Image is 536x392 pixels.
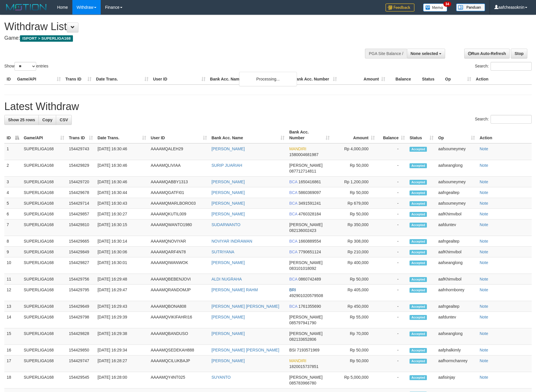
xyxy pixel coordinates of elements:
[14,62,36,71] select: Showentries
[388,74,420,85] th: Balance
[95,236,148,247] td: [DATE] 16:30:14
[67,356,95,372] td: 154429747
[148,345,209,356] td: AAAAMQSEDEKAH888
[21,328,67,345] td: SUPERLIGA168
[67,177,95,187] td: 154429720
[60,118,68,122] span: CSV
[212,239,252,243] a: NOVIYAR INDRAWAN
[212,331,245,336] a: [PERSON_NAME]
[410,147,427,152] span: Accepted
[148,301,209,312] td: AAAAMQBONA808
[67,247,95,257] td: 154429849
[289,381,316,385] span: Copy 085783966780 to clipboard
[436,187,477,198] td: aafngealtep
[148,372,209,389] td: AAAAMQY4NT025
[67,372,95,389] td: 154429545
[94,74,151,85] th: Date Trans.
[436,219,477,236] td: aafduntev
[4,3,48,12] img: MOTION_logo.png
[332,301,377,312] td: Rp 450,000
[95,372,148,389] td: [DATE] 16:28:00
[67,127,95,143] th: Trans ID: activate to sort column ascending
[436,274,477,285] td: aafKhimvibol
[21,372,67,389] td: SUPERLIGA168
[298,212,321,216] span: Copy 4760328184 to clipboard
[332,328,377,345] td: Rp 70,000
[377,345,407,356] td: -
[4,247,21,257] td: 9
[148,247,209,257] td: AAAAMQARF4N78
[480,375,488,380] a: Note
[67,312,95,328] td: 154429798
[4,328,21,345] td: 15
[298,179,321,184] span: Copy 1650416861 to clipboard
[289,337,316,342] span: Copy 082133652806 to clipboard
[289,293,323,298] span: Copy 492901020579508 to clipboard
[4,356,21,372] td: 17
[212,146,245,151] a: [PERSON_NAME]
[148,187,209,198] td: AAAAMQGATFI01
[289,201,297,206] span: BCA
[289,146,306,151] span: MANDIRI
[289,315,322,319] span: [PERSON_NAME]
[212,348,279,352] a: [PERSON_NAME] [PERSON_NAME]
[410,180,427,185] span: Accepted
[67,187,95,198] td: 154429678
[4,74,15,85] th: ID
[148,356,209,372] td: AAAAMQCILUKBAJP
[332,345,377,356] td: Rp 50,000
[377,160,407,177] td: -
[289,179,297,184] span: BCA
[480,315,488,319] a: Note
[289,260,322,265] span: [PERSON_NAME]
[365,49,407,58] div: PGA Site Balance /
[410,201,427,206] span: Accepted
[480,348,488,352] a: Note
[377,177,407,187] td: -
[289,375,322,380] span: [PERSON_NAME]
[410,190,427,195] span: Accepted
[298,239,321,243] span: Copy 1660889554 to clipboard
[4,236,21,247] td: 8
[480,250,488,254] a: Note
[95,177,148,187] td: [DATE] 16:30:46
[4,257,21,274] td: 10
[332,177,377,187] td: Rp 1,200,000
[332,312,377,328] td: Rp 55,000
[332,209,377,219] td: Rp 50,000
[477,127,532,143] th: Action
[332,219,377,236] td: Rp 350,000
[4,177,21,187] td: 3
[95,187,148,198] td: [DATE] 16:30:44
[436,257,477,274] td: aafseanglong
[332,247,377,257] td: Rp 210,000
[480,260,488,265] a: Note
[289,348,296,352] span: BSI
[4,274,21,285] td: 11
[289,287,296,292] span: BRI
[436,312,477,328] td: aafduntev
[436,127,477,143] th: Op: activate to sort column ascending
[443,74,473,85] th: Op
[377,372,407,389] td: -
[148,219,209,236] td: AAAAMQWANTO1980
[436,209,477,219] td: aafKhimvibol
[95,257,148,274] td: [DATE] 16:30:01
[332,372,377,389] td: Rp 5,000,000
[377,328,407,345] td: -
[148,198,209,209] td: AAAAMQMARLBORO03
[464,49,510,58] a: Run Auto-Refresh
[21,187,67,198] td: SUPERLIGA168
[436,177,477,187] td: aafsoumeymey
[423,3,447,12] img: Button%20Memo.svg
[287,127,332,143] th: Bank Acc. Number: activate to sort column ascending
[298,304,321,309] span: Copy 1761355690 to clipboard
[95,345,148,356] td: [DATE] 16:29:34
[4,143,21,160] td: 1
[289,152,318,157] span: Copy 1580004681987 to clipboard
[148,177,209,187] td: AAAAMQABBY1313
[4,21,352,32] h1: Withdraw List
[511,49,527,58] a: Stop
[4,187,21,198] td: 4
[480,146,488,151] a: Note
